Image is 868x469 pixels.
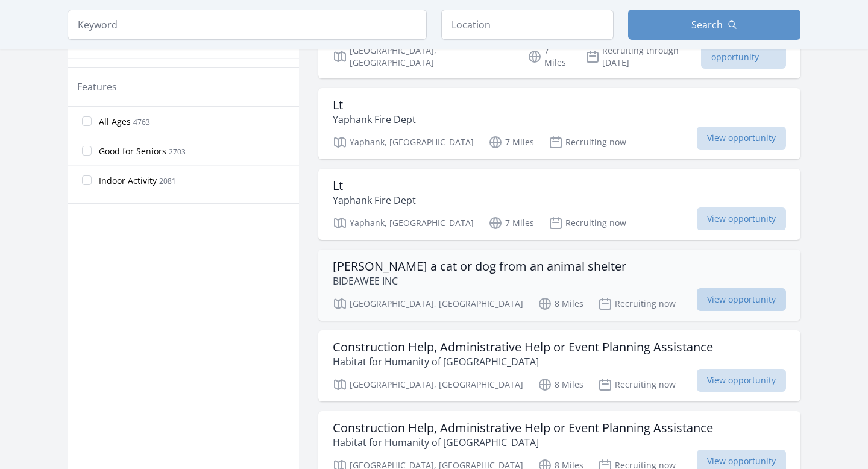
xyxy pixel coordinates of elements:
[628,10,800,40] button: Search
[318,330,800,401] a: Construction Help, Administrative Help or Event Planning Assistance Habitat for Humanity of [GEOG...
[99,175,157,187] span: Indoor Activity
[99,145,166,157] span: Good for Seniors
[68,10,427,40] input: Keyword
[333,45,513,69] p: [GEOGRAPHIC_DATA], [GEOGRAPHIC_DATA]
[333,340,713,354] h3: Construction Help, Administrative Help or Event Planning Assistance
[333,193,416,207] p: Yaphank Fire Dept
[333,421,713,435] h3: Construction Help, Administrative Help or Event Planning Assistance
[691,17,723,32] span: Search
[318,88,800,159] a: Lt Yaphank Fire Dept Yaphank, [GEOGRAPHIC_DATA] 7 Miles Recruiting now View opportunity
[333,274,626,288] p: BIDEAWEE INC
[333,435,713,450] p: Habitat for Humanity of [GEOGRAPHIC_DATA]
[549,135,626,150] p: Recruiting now
[333,98,416,112] h3: Lt
[333,112,416,127] p: Yaphank Fire Dept
[697,288,786,311] span: View opportunity
[333,377,523,392] p: [GEOGRAPHIC_DATA], [GEOGRAPHIC_DATA]
[169,146,186,157] span: 2703
[333,135,474,150] p: Yaphank, [GEOGRAPHIC_DATA]
[538,377,583,392] p: 8 Miles
[697,207,786,230] span: View opportunity
[77,80,117,94] legend: Features
[697,369,786,392] span: View opportunity
[488,216,534,230] p: 7 Miles
[333,259,626,274] h3: [PERSON_NAME] a cat or dog from an animal shelter
[488,135,534,150] p: 7 Miles
[333,216,474,230] p: Yaphank, [GEOGRAPHIC_DATA]
[333,178,416,193] h3: Lt
[318,250,800,321] a: [PERSON_NAME] a cat or dog from an animal shelter BIDEAWEE INC [GEOGRAPHIC_DATA], [GEOGRAPHIC_DAT...
[333,354,713,369] p: Habitat for Humanity of [GEOGRAPHIC_DATA]
[598,377,676,392] p: Recruiting now
[82,175,92,185] input: Indoor Activity 2081
[82,116,92,126] input: All Ages 4763
[598,297,676,311] p: Recruiting now
[318,169,800,240] a: Lt Yaphank Fire Dept Yaphank, [GEOGRAPHIC_DATA] 7 Miles Recruiting now View opportunity
[441,10,614,40] input: Location
[133,117,150,127] span: 4763
[333,297,523,311] p: [GEOGRAPHIC_DATA], [GEOGRAPHIC_DATA]
[82,146,92,156] input: Good for Seniors 2703
[697,127,786,150] span: View opportunity
[159,176,176,186] span: 2081
[99,116,131,128] span: All Ages
[549,216,626,230] p: Recruiting now
[585,45,702,69] p: Recruiting through [DATE]
[538,297,583,311] p: 8 Miles
[701,34,786,69] span: View opportunity
[527,45,571,69] p: 7 Miles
